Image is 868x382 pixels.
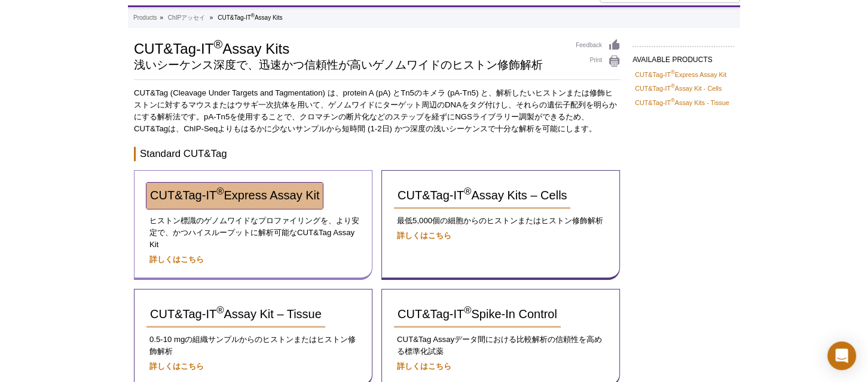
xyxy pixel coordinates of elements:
[671,69,675,75] sup: ®
[671,97,675,103] sup: ®
[635,97,729,108] a: CUT&Tag-IT®Assay Kits - Tissue
[394,301,561,328] a: CUT&Tag-IT®Spike-In Control
[216,305,224,316] sup: ®
[150,307,322,321] span: CUT&Tag-IT Assay Kit – Tissue
[251,13,255,19] sup: ®
[827,341,856,370] div: Open Intercom Messenger
[216,186,224,198] sup: ®
[134,147,621,161] h3: Standard CUT&Tag
[134,87,621,135] p: CUT&Tag (Cleavage Under Targets and Tagmentation) は、protein A (pA) とTn5のキメラ (pA-Tn5) と、解析したいヒストンま...
[398,189,567,202] span: CUT&Tag-IT Assay Kits – Cells
[134,39,564,57] h1: CUT&Tag-IT Assay Kits
[146,183,323,209] a: CUT&Tag-IT®Express Assay Kit
[150,189,319,202] span: CUT&Tag-IT Express Assay Kit
[394,215,607,227] p: 最低5,000個の細胞からのヒストンまたはヒストン修飾解析
[464,305,471,316] sup: ®
[398,307,557,321] span: CUT&Tag-IT Spike-In Control
[160,14,163,21] li: »
[168,13,205,23] a: ChIPアッセイ
[149,255,204,264] a: 詳しくはこちら
[146,215,360,251] p: ヒストン標識のゲノムワイドなプロファイリングを、より安定で、かつハイスループットに解析可能なCUT&Tag Assay Kit
[218,14,282,21] li: CUT&Tag-IT Assay Kits
[146,334,360,358] p: 0.5-10 mgの組織サンプルからのヒストンまたはヒストン修飾解析
[213,38,222,51] sup: ®
[397,231,451,240] a: 詳しくはこちら
[464,186,471,198] sup: ®
[149,362,204,371] a: 詳しくはこちら
[146,301,325,328] a: CUT&Tag-IT®Assay Kit – Tissue
[635,69,726,80] a: CUT&Tag-IT®Express Assay Kit
[210,14,213,21] li: »
[394,334,607,358] p: CUT&Tag Assayデータ間における比較解析の信頼性を高める標準化試薬
[397,362,451,371] a: 詳しくはこちら
[394,183,570,209] a: CUT&Tag-IT®Assay Kits – Cells
[576,55,621,68] a: Print
[671,84,675,90] sup: ®
[134,60,564,70] h2: 浅いシーケンス深度で、迅速かつ信頼性が高いゲノムワイドのヒストン修飾解析
[632,46,734,67] h2: AVAILABLE PRODUCTS
[133,13,157,23] a: Products
[576,39,621,52] a: Feedback
[635,83,722,94] a: CUT&Tag-IT®Assay Kit - Cells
